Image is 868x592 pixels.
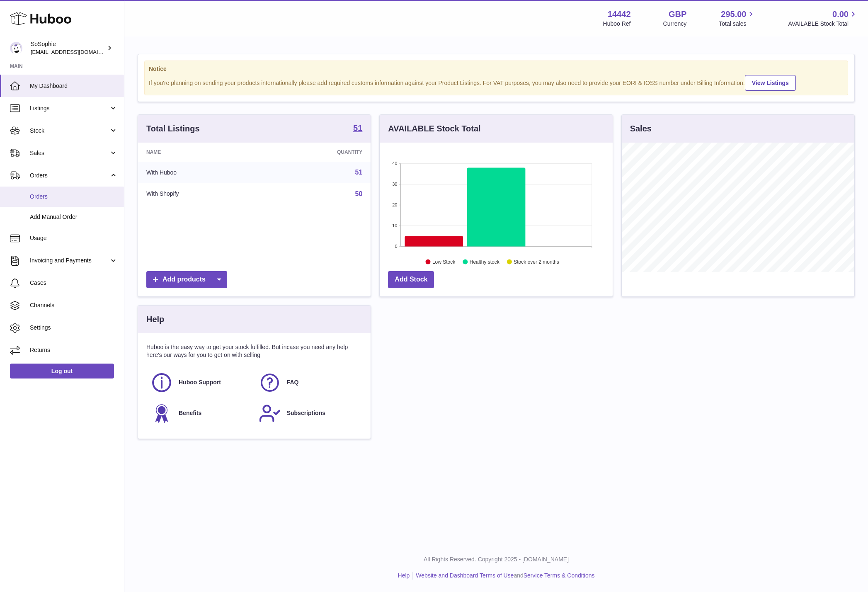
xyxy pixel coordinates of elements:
text: 30 [393,182,398,187]
div: SoSophie [31,40,105,56]
text: 20 [393,202,398,207]
a: 51 [355,169,363,176]
text: 40 [393,161,398,166]
span: Huboo Support [179,378,221,386]
a: Benefits [150,402,250,425]
span: Cases [30,279,118,287]
img: info@thebigclick.co.uk [10,42,22,54]
h3: Sales [630,123,652,134]
text: 0 [395,244,398,249]
span: Listings [30,104,109,112]
span: Subscriptions [287,409,325,417]
text: 10 [393,223,398,228]
span: AVAILABLE Stock Total [788,20,858,28]
td: With Huboo [138,162,264,183]
h3: Total Listings [146,123,200,134]
li: and [413,572,594,580]
span: [EMAIL_ADDRESS][DOMAIN_NAME] [31,49,122,55]
div: Huboo Ref [603,20,631,28]
a: Log out [10,364,114,378]
span: My Dashboard [30,82,118,90]
a: Huboo Support [150,371,250,394]
a: 50 [355,190,363,197]
span: Orders [30,193,118,201]
div: If you're planning on sending your products internationally please add required customs informati... [149,74,844,91]
span: Invoicing and Payments [30,257,109,264]
span: Add Manual Order [30,213,118,221]
p: Huboo is the easy way to get your stock fulfilled. But incase you need any help here's our ways f... [146,343,362,359]
span: 0.00 [832,9,849,20]
td: With Shopify [138,183,264,205]
th: Quantity [264,143,371,162]
a: Add products [146,271,227,288]
span: Orders [30,172,109,180]
a: Help [398,572,410,579]
span: Usage [30,234,118,242]
span: FAQ [287,378,299,386]
strong: GBP [669,9,686,20]
span: 295.00 [721,9,746,20]
strong: 51 [353,124,362,132]
a: Website and Dashboard Terms of Use [416,572,514,579]
div: Currency [663,20,687,28]
a: Add Stock [388,271,434,288]
span: Channels [30,301,118,309]
h3: AVAILABLE Stock Total [388,123,480,134]
span: Settings [30,324,118,332]
text: Stock over 2 months [514,259,559,265]
text: Low Stock [432,259,456,265]
text: Healthy stock [470,259,500,265]
a: FAQ [259,371,359,394]
span: Returns [30,346,118,354]
span: Benefits [179,409,201,417]
a: 295.00 Total sales [719,9,756,28]
strong: Notice [149,65,844,73]
span: Sales [30,149,109,157]
a: Service Terms & Conditions [524,572,595,579]
span: Total sales [719,20,756,28]
th: Name [138,143,264,162]
a: 0.00 AVAILABLE Stock Total [788,9,858,28]
span: Stock [30,127,109,135]
h3: Help [146,314,164,325]
a: 51 [353,124,362,134]
a: View Listings [745,75,796,91]
strong: 14442 [608,9,631,20]
p: All Rights Reserved. Copyright 2025 - [DOMAIN_NAME] [131,556,861,563]
a: Subscriptions [259,402,359,425]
